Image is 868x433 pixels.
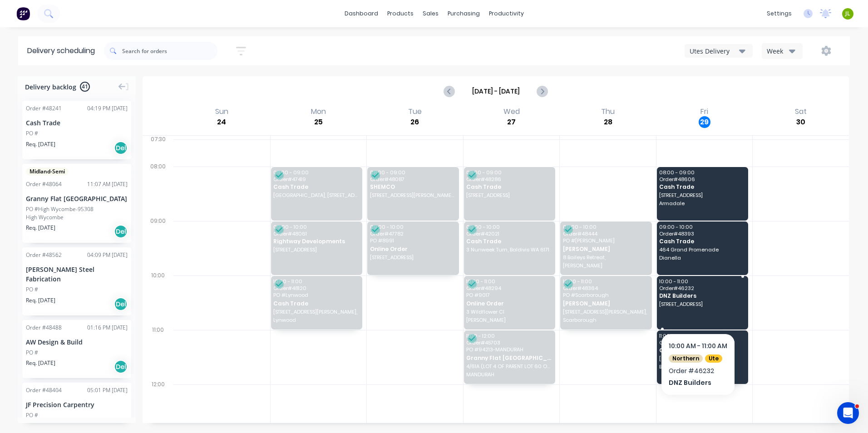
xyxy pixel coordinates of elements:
div: Utes Delivery [690,46,739,56]
span: 08:00 - 09:00 [466,170,552,175]
div: Del [114,225,128,238]
div: Delivery scheduling [18,36,104,65]
span: [STREET_ADDRESS] [659,356,745,361]
div: Wed [501,107,523,116]
span: Order # 48364 [563,285,648,291]
div: Del [114,297,128,311]
button: Week [762,43,803,59]
div: AW Design & Build [26,337,128,347]
span: [PERSON_NAME] [563,300,648,306]
span: Order # 48120 [273,285,359,291]
span: [PERSON_NAME] [563,263,648,268]
span: DNZ Builders [659,293,745,299]
div: settings [762,7,796,20]
div: JF Precision Carpentry [26,400,128,409]
span: Order # 48087 [370,177,455,182]
span: [PERSON_NAME] [563,246,648,252]
div: High Wycombe [26,213,128,221]
span: Cash Trade [659,238,745,244]
div: Week [767,46,793,56]
span: 09:00 - 10:00 [563,224,648,230]
span: 3 Nunweek Turn, Baldivis WA 6171 [466,247,552,252]
span: PO # [PERSON_NAME] [563,238,648,243]
div: Sat [792,107,809,116]
span: PO # Lynwood [273,292,359,298]
span: Order # 48061 [273,231,359,236]
span: 09:00 - 10:00 [370,224,455,230]
div: 04:19 PM [DATE] [87,104,128,113]
span: 11:00 - 12:00 [659,333,745,339]
input: Search for orders [122,42,217,60]
span: Req. [DATE] [26,359,55,367]
span: [STREET_ADDRESS][PERSON_NAME], [563,309,648,315]
div: 28 [602,116,614,128]
div: [PERSON_NAME] Steel Fabrication [26,265,128,284]
div: 01:16 PM [DATE] [87,324,128,332]
span: 3 Wildflower Cl [466,309,552,315]
span: Cash Trade [273,184,359,190]
span: 10:00 - 11:00 [659,279,745,284]
span: 4/61A (LOT 4 OF PARENT LOT 60 ON STRATA LOT 69242) [466,364,552,369]
div: 30 [795,116,807,128]
span: [STREET_ADDRESS] [273,247,359,252]
div: 26 [409,116,421,128]
div: 10:00 [143,270,173,325]
span: Req. [DATE] [26,296,55,305]
div: PO # [26,285,38,294]
button: Utes Delivery [685,44,753,58]
div: Order # 48404 [26,386,62,394]
span: Order # 48286 [466,177,552,182]
span: 08:00 - 09:00 [370,170,455,175]
span: [PERSON_NAME] [466,317,552,323]
img: Factory [16,7,30,20]
span: Rightway Developments [273,238,359,244]
div: PO #High Wycombe-95308 [26,205,94,213]
span: PO # Scarborough [563,292,648,298]
div: 11:00 [143,325,173,379]
span: SHEMCO [370,184,455,190]
div: 07:30 [143,134,173,161]
div: PO # [26,129,38,138]
span: [STREET_ADDRESS][PERSON_NAME], [273,309,359,315]
div: Sun [212,107,231,116]
span: [STREET_ADDRESS] [659,301,745,307]
span: Order # 46232 [659,285,745,291]
span: [GEOGRAPHIC_DATA], [STREET_ADDRESS] [273,192,359,198]
span: Order # 47893 [659,340,745,345]
span: [STREET_ADDRESS] [659,192,745,198]
div: 27 [506,116,518,128]
iframe: Intercom live chat [837,402,859,424]
div: 24 [216,116,227,128]
span: Midland-Semi [26,167,69,176]
span: 11:00 - 12:00 [466,333,552,339]
span: Order # 47782 [370,231,455,236]
div: Order # 48562 [26,251,62,259]
span: 08:00 - 09:00 [659,170,745,175]
div: Mon [308,107,329,116]
span: 09:00 - 10:00 [273,224,359,230]
div: PO # [26,411,38,419]
span: 8 Baileys Retreat, [563,255,648,260]
span: MANDURAH [466,372,552,377]
div: Granny Flat [GEOGRAPHIC_DATA] [26,194,128,203]
div: Del [114,360,128,374]
span: 09:00 - 10:00 [659,224,745,230]
span: 464 Grand Promenade [659,247,745,252]
span: Scarborough [563,317,648,323]
span: Granny Flat [GEOGRAPHIC_DATA] [466,355,552,361]
span: Cash Trade [273,300,359,306]
span: [STREET_ADDRESS][PERSON_NAME][PERSON_NAME] [370,192,455,198]
span: Cash Trade [659,184,745,190]
span: Cash Trade [466,238,552,244]
div: Order # 48488 [26,324,62,332]
div: 25 [312,116,324,128]
div: Cash Trade [26,118,128,128]
div: 08:00 [143,161,173,216]
div: Tue [405,107,424,116]
span: Bassendean [659,364,745,369]
span: Req. [DATE] [26,140,55,148]
span: Order # 45703 [466,340,552,345]
div: purchasing [443,7,484,20]
span: 08:00 - 09:00 [273,170,359,175]
span: Order # 47419 [273,177,359,182]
